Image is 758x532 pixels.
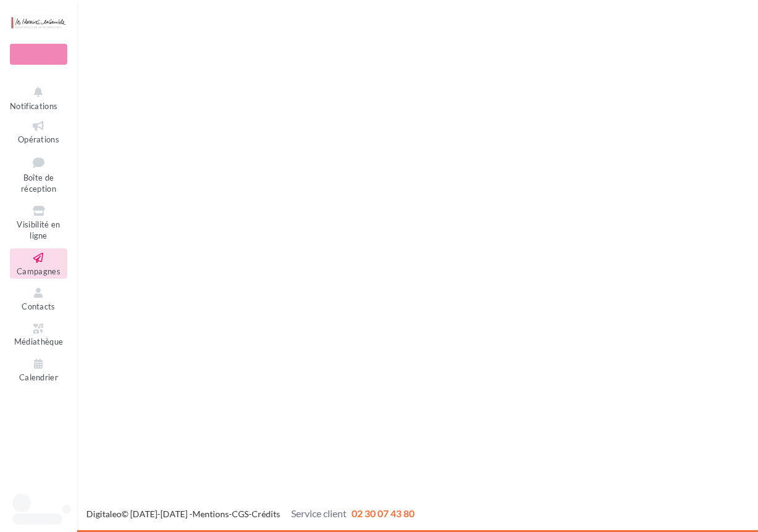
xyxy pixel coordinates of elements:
[252,509,280,519] a: Crédits
[14,337,64,347] span: Médiathèque
[18,134,59,144] span: Opérations
[86,509,414,519] span: © [DATE]-[DATE] - - -
[10,44,67,65] div: Nouvelle campagne
[21,173,56,194] span: Boîte de réception
[10,152,67,197] a: Boîte de réception
[22,301,56,311] span: Contacts
[10,101,57,111] span: Notifications
[10,248,67,279] a: Campagnes
[19,372,58,382] span: Calendrier
[17,266,60,276] span: Campagnes
[232,509,249,519] a: CGS
[10,202,67,243] a: Visibilité en ligne
[10,319,67,350] a: Médiathèque
[291,507,347,519] span: Service client
[192,509,229,519] a: Mentions
[86,509,122,519] a: Digitaleo
[10,284,67,314] a: Contacts
[17,219,60,241] span: Visibilité en ligne
[10,117,67,147] a: Opérations
[10,354,67,385] a: Calendrier
[352,507,414,519] span: 02 30 07 43 80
